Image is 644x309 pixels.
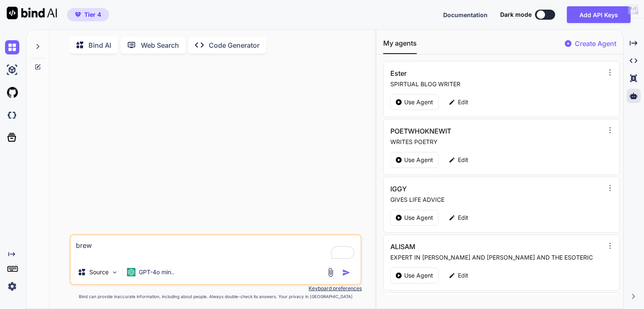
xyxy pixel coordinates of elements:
button: Documentation [443,10,488,19]
img: chat [5,40,19,54]
p: SPIRTUAL BLOG WRITER [390,80,603,88]
span: Tier 4 [84,10,101,19]
h3: IGGY [390,184,539,194]
p: GPT-4o min.. [139,268,174,276]
p: GIVES LIFE ADVICE [390,196,603,204]
p: Bind can provide inaccurate information, including about people. Always double-check its answers.... [70,294,362,300]
h3: Ester [390,68,539,78]
img: settings [5,279,19,294]
p: Web Search [141,40,179,50]
p: Edit [458,156,468,164]
img: Pick Models [111,269,118,276]
textarea: To enrich screen reader interactions, please activate Accessibility in Grammarly extension settings [71,235,361,260]
img: githubLight [5,85,19,100]
img: ai-studio [5,63,19,77]
img: premium [75,12,81,17]
p: Code Generator [209,40,260,50]
p: Use Agent [404,214,433,222]
p: Edit [458,98,468,106]
img: GPT-4o mini [127,268,135,276]
h3: ALISAM [390,242,539,252]
span: Dark mode [500,10,532,19]
button: My agents [383,38,417,54]
p: Bind AI [88,40,111,50]
img: darkCloudIdeIcon [5,108,19,122]
p: Create Agent [575,39,616,49]
button: premiumTier 4 [67,8,109,21]
h3: POETWHOKNEWIT [390,126,539,136]
img: Bind AI [7,7,57,19]
p: Use Agent [404,156,433,164]
span: Documentation [443,11,488,18]
button: Add API Keys [567,6,631,23]
p: WRITES POETRY [390,138,603,146]
p: Keyboard preferences [70,285,362,292]
p: Edit [458,271,468,280]
p: Edit [458,214,468,222]
img: attachment [326,268,335,277]
img: icon [342,268,351,277]
p: Use Agent [404,98,433,106]
p: EXPERT IN [PERSON_NAME] AND [PERSON_NAME] AND THE ESOTERIC [390,253,603,262]
p: Source [89,268,109,276]
p: Use Agent [404,271,433,280]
